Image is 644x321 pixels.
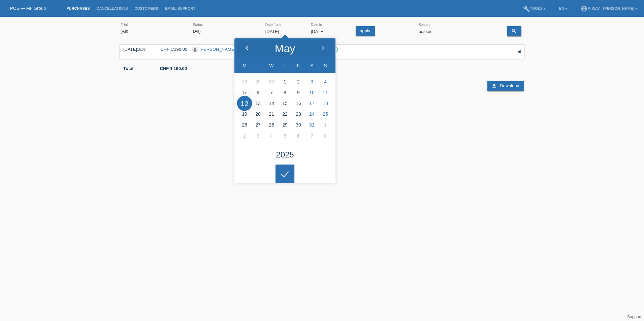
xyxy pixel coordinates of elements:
a: Cancellations [93,6,131,10]
a: POS — MF Group [10,6,46,11]
a: apply [356,26,375,36]
span: Download [500,83,519,88]
a: buildTools ▾ [520,6,549,10]
a: search [507,26,521,36]
a: download Download [487,81,524,91]
i: account_circle [581,5,587,12]
i: download [491,83,497,88]
div: expand/collapse [514,47,524,57]
div: [DATE] [123,47,150,52]
a: Email Support [162,6,199,10]
a: [PERSON_NAME] [199,47,235,52]
a: Purchases [63,6,93,10]
b: CHF 1'190.00 [160,66,187,71]
div: CHF 1'190.00 [155,47,187,52]
b: Total [123,66,133,71]
a: EN ▾ [556,6,571,10]
a: Support [627,315,641,319]
span: 15:02 [137,48,146,51]
div: 2025 [276,151,294,159]
div: May [275,43,295,54]
i: search [511,28,517,34]
i: build [523,5,530,12]
a: account_circlem-way - [PERSON_NAME] ▾ [577,6,641,10]
a: Customers [131,6,162,10]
